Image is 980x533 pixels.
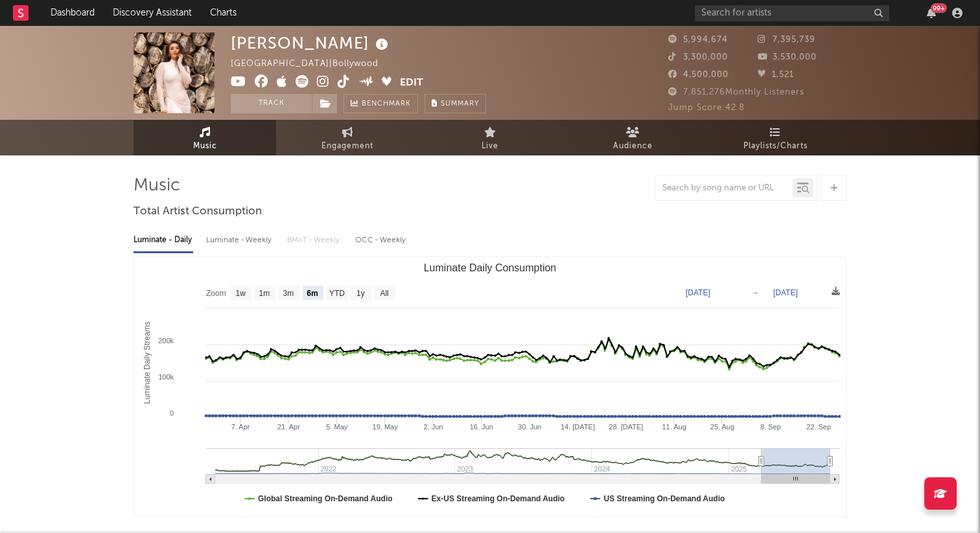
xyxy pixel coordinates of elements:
[470,423,493,431] text: 16. Jun
[441,100,479,108] span: Summary
[193,139,217,154] span: Music
[695,5,889,21] input: Search for artists
[326,423,348,431] text: 5. May
[432,494,565,503] text: Ex-US Streaming On-Demand Audio
[206,289,226,298] text: Zoom
[613,139,653,154] span: Audience
[668,71,729,79] span: 4,500,000
[518,423,541,431] text: 30. Jun
[236,289,246,298] text: 1w
[258,494,393,503] text: Global Streaming On-Demand Audio
[380,289,388,298] text: All
[482,139,498,154] span: Live
[931,3,947,13] div: 99 +
[283,289,294,298] text: 3m
[806,423,831,431] text: 22. Sep
[170,409,174,417] text: 0
[751,288,759,297] text: →
[927,8,936,18] button: 99+
[231,56,393,72] div: [GEOGRAPHIC_DATA] | Bollywood
[231,32,391,54] div: [PERSON_NAME]
[134,229,193,251] div: Luminate - Daily
[307,289,318,298] text: 6m
[668,53,728,62] span: 3,300,000
[355,229,407,251] div: OCC - Weekly
[423,423,443,431] text: 2. Jun
[743,139,808,154] span: Playlists/Charts
[704,120,846,155] a: Playlists/Charts
[134,204,262,220] span: Total Artist Consumption
[134,257,846,516] svg: Luminate Daily Consumption
[158,337,174,345] text: 200k
[231,94,312,113] button: Track
[668,104,745,112] span: Jump Score: 42.8
[603,494,725,503] text: US Streaming On-Demand Audio
[656,183,793,194] input: Search by song name or URL
[206,229,274,251] div: Luminate - Weekly
[373,423,399,431] text: 19. May
[662,423,686,431] text: 11. Aug
[758,71,794,79] span: 1,521
[356,289,365,298] text: 1y
[419,120,561,155] a: Live
[134,120,276,155] a: Music
[321,139,373,154] span: Engagement
[758,36,815,44] span: 7,395,739
[362,96,411,112] span: Benchmark
[276,120,419,155] a: Engagement
[259,289,270,298] text: 1m
[561,120,704,155] a: Audience
[424,262,557,273] text: Luminate Daily Consumption
[143,321,152,403] text: Luminate Daily Streams
[158,373,174,381] text: 100k
[277,423,300,431] text: 21. Apr
[773,288,798,297] text: [DATE]
[668,88,804,96] span: 7,851,276 Monthly Listeners
[561,423,595,431] text: 14. [DATE]
[231,423,250,431] text: 7. Apr
[400,75,423,91] button: Edit
[668,36,728,44] span: 5,994,674
[710,423,734,431] text: 25. Aug
[609,423,643,431] text: 28. [DATE]
[686,288,710,297] text: [DATE]
[344,94,418,113] a: Benchmark
[760,423,781,431] text: 8. Sep
[758,53,817,62] span: 3,530,000
[329,289,345,298] text: YTD
[425,94,486,113] button: Summary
